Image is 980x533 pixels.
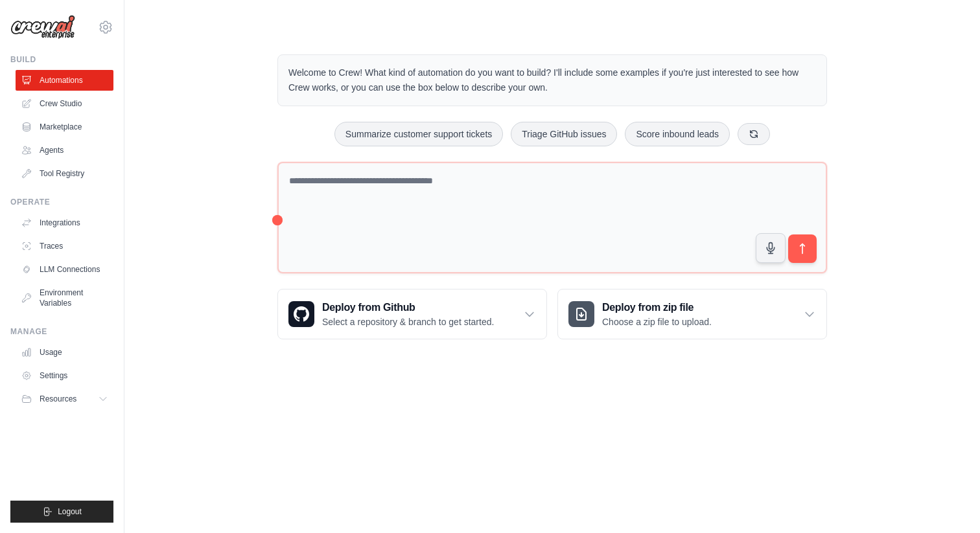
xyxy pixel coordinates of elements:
[288,65,816,95] p: Welcome to Crew! What kind of automation do you want to build? I'll include some examples if you'...
[10,326,113,337] div: Manage
[10,501,113,523] button: Logout
[602,300,712,315] h3: Deploy from zip file
[322,315,494,328] p: Select a repository & branch to get started.
[10,54,113,65] div: Build
[58,506,82,517] span: Logout
[16,140,113,161] a: Agents
[16,70,113,91] a: Automations
[10,15,75,40] img: Logo
[16,365,113,386] a: Settings
[511,122,617,146] button: Triage GitHub issues
[16,163,113,184] a: Tool Registry
[602,315,712,328] p: Choose a zip file to upload.
[322,300,494,315] h3: Deploy from Github
[16,212,113,233] a: Integrations
[334,122,503,146] button: Summarize customer support tickets
[16,342,113,363] a: Usage
[16,117,113,137] a: Marketplace
[16,389,113,409] button: Resources
[16,236,113,256] a: Traces
[40,394,76,404] span: Resources
[16,93,113,114] a: Crew Studio
[16,282,113,313] a: Environment Variables
[625,122,730,146] button: Score inbound leads
[10,197,113,207] div: Operate
[16,259,113,280] a: LLM Connections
